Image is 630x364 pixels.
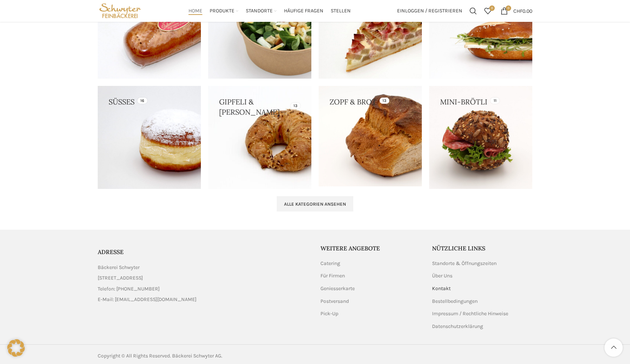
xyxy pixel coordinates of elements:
[432,272,453,280] a: Über Uns
[506,5,511,11] span: 0
[466,4,481,18] a: Suchen
[284,8,323,15] span: Häufige Fragen
[489,5,495,11] span: 0
[432,323,484,330] a: Datenschutzerklärung
[331,8,351,15] span: Stellen
[432,244,533,252] h5: Nützliche Links
[432,310,509,317] a: Impressum / Rechtliche Hinweise
[320,244,421,252] h5: Weitere Angebote
[98,274,143,282] span: [STREET_ADDRESS]
[320,298,350,305] a: Postversand
[98,264,140,272] span: Bäckerei Schwyter
[513,8,532,14] bdi: 0.00
[210,8,234,15] span: Produkte
[320,260,341,267] a: Catering
[246,8,273,15] span: Standorte
[320,272,346,280] a: Für Firmen
[497,4,536,18] a: 0 CHF0.00
[481,4,495,18] a: 0
[98,248,124,256] span: ADRESSE
[210,4,238,18] a: Produkte
[188,8,202,15] span: Home
[513,8,522,14] span: CHF
[432,285,451,292] a: Kontakt
[98,296,197,304] span: E-Mail: [EMAIL_ADDRESS][DOMAIN_NAME]
[188,4,202,18] a: Home
[277,196,353,211] a: Alle Kategorien ansehen
[98,352,311,360] div: Copyright © All Rights Reserved. Bäckerei Schwyter AG.
[284,4,323,18] a: Häufige Fragen
[146,4,393,18] div: Main navigation
[481,4,495,18] div: Meine Wunschliste
[246,4,277,18] a: Standorte
[98,7,143,13] a: Site logo
[98,285,310,293] a: List item link
[393,4,466,18] a: Einloggen / Registrieren
[397,8,462,13] span: Einloggen / Registrieren
[604,339,623,357] a: Scroll to top button
[320,310,339,317] a: Pick-Up
[320,285,355,292] a: Geniesserkarte
[284,201,346,207] span: Alle Kategorien ansehen
[432,260,497,267] a: Standorte & Öffnungszeiten
[432,298,478,305] a: Bestellbedingungen
[331,4,351,18] a: Stellen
